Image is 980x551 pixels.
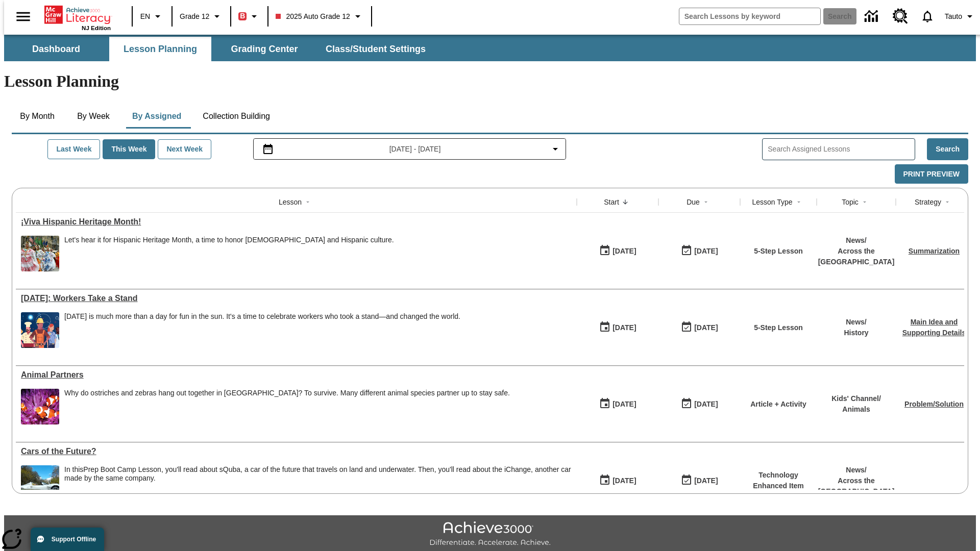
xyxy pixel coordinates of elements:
[234,7,264,26] button: Boost Class color is red. Change class color
[604,197,619,207] div: Start
[596,394,640,414] button: 07/07/25: First time the lesson was available
[64,465,572,483] div: In this
[272,7,367,26] button: Class: 2025 Auto Grade 12, Select your class
[677,318,721,337] button: 06/30/26: Last day the lesson can be accessed
[21,447,572,456] div: Cars of the Future?
[793,196,805,208] button: Sort
[32,43,80,55] span: Dashboard
[47,139,100,159] button: Last Week
[677,394,721,414] button: 06/30/26: Last day the lesson can be accessed
[52,536,96,543] span: Support Offline
[64,389,510,424] span: Why do ostriches and zebras hang out together in Africa? To survive. Many different animal specie...
[64,465,571,482] testabrev: Prep Boot Camp Lesson, you'll read about sQuba, a car of the future that travels on land and unde...
[831,393,881,404] p: Kids' Channel /
[859,196,871,208] button: Sort
[596,318,640,337] button: 07/23/25: First time the lesson was available
[904,400,964,408] a: Problem/Solution
[136,7,168,26] button: Language: EN, Select a language
[12,104,63,129] button: By Month
[124,43,197,55] span: Lesson Planning
[4,35,976,61] div: SubNavbar
[231,43,298,55] span: Grading Center
[941,7,980,26] button: Profile/Settings
[687,197,700,207] div: Due
[68,104,119,129] button: By Week
[895,164,968,184] button: Print Preview
[258,143,562,155] button: Select the date range menu item
[317,37,434,61] button: Class/Student Settings
[21,370,572,380] div: Animal Partners
[4,72,976,91] h1: Lesson Planning
[389,144,441,155] span: [DATE] - [DATE]
[745,470,812,491] p: Technology Enhanced Item
[902,318,966,337] a: Main Idea and Supporting Details
[844,317,868,328] p: News /
[21,465,59,501] img: High-tech automobile treading water.
[21,447,572,456] a: Cars of the Future? , Lessons
[831,404,881,415] p: Animals
[180,11,209,22] span: Grade 12
[694,245,718,258] div: [DATE]
[64,236,394,244] div: Let's hear it for Hispanic Heritage Month, a time to honor [DEMOGRAPHIC_DATA] and Hispanic culture.
[64,312,460,348] div: Labor Day is much more than a day for fun in the sun. It's a time to celebrate workers who took a...
[768,142,915,157] input: Search Assigned Lessons
[64,465,572,501] div: In this Prep Boot Camp Lesson, you'll read about sQuba, a car of the future that travels on land ...
[429,521,551,547] img: Achieve3000 Differentiate Accelerate Achieve
[859,3,887,31] a: Data Center
[914,3,941,30] a: Notifications
[279,197,302,207] div: Lesson
[842,197,859,207] div: Topic
[844,328,868,338] p: History
[754,322,803,333] p: 5-Step Lesson
[694,321,718,334] div: [DATE]
[549,143,561,155] svg: Collapse Date Range Filter
[700,196,712,208] button: Sort
[677,471,721,490] button: 08/01/26: Last day the lesson can be accessed
[103,139,155,159] button: This Week
[945,11,962,22] span: Tauto
[194,104,278,129] button: Collection Building
[21,389,59,424] img: Three clownfish swim around a purple anemone.
[64,236,394,271] div: Let's hear it for Hispanic Heritage Month, a time to honor Hispanic Americans and Hispanic culture.
[21,217,572,227] a: ¡Viva Hispanic Heritage Month! , Lessons
[612,474,636,487] div: [DATE]
[596,471,640,490] button: 07/01/25: First time the lesson was available
[927,138,968,160] button: Search
[64,312,460,321] div: [DATE] is much more than a day for fun in the sun. It's a time to celebrate workers who took a st...
[140,11,150,22] span: EN
[612,398,636,411] div: [DATE]
[158,139,211,159] button: Next Week
[21,312,59,348] img: A banner with a blue background shows an illustrated row of diverse men and women dressed in clot...
[941,196,953,208] button: Sort
[679,8,820,24] input: search field
[21,370,572,380] a: Animal Partners, Lessons
[326,43,426,55] span: Class/Student Settings
[21,294,572,303] div: Labor Day: Workers Take a Stand
[909,247,960,255] a: Summarization
[240,10,245,22] span: B
[612,245,636,258] div: [DATE]
[8,2,38,32] button: Open side menu
[694,474,718,487] div: [DATE]
[694,398,718,411] div: [DATE]
[5,37,107,61] button: Dashboard
[276,11,350,22] span: 2025 Auto Grade 12
[176,7,227,26] button: Grade: Grade 12, Select a grade
[31,528,104,551] button: Support Offline
[596,241,640,261] button: 09/15/25: First time the lesson was available
[4,37,435,61] div: SubNavbar
[21,236,59,271] img: A photograph of Hispanic women participating in a parade celebrating Hispanic culture. The women ...
[82,25,111,31] span: NJ Edition
[818,246,895,267] p: Across the [GEOGRAPHIC_DATA]
[750,399,806,410] p: Article + Activity
[64,389,510,397] div: Why do ostriches and zebras hang out together in [GEOGRAPHIC_DATA]? To survive. Many different an...
[754,246,803,257] p: 5-Step Lesson
[44,5,111,25] a: Home
[21,294,572,303] a: Labor Day: Workers Take a Stand, Lessons
[752,197,792,207] div: Lesson Type
[818,235,895,246] p: News /
[124,104,189,129] button: By Assigned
